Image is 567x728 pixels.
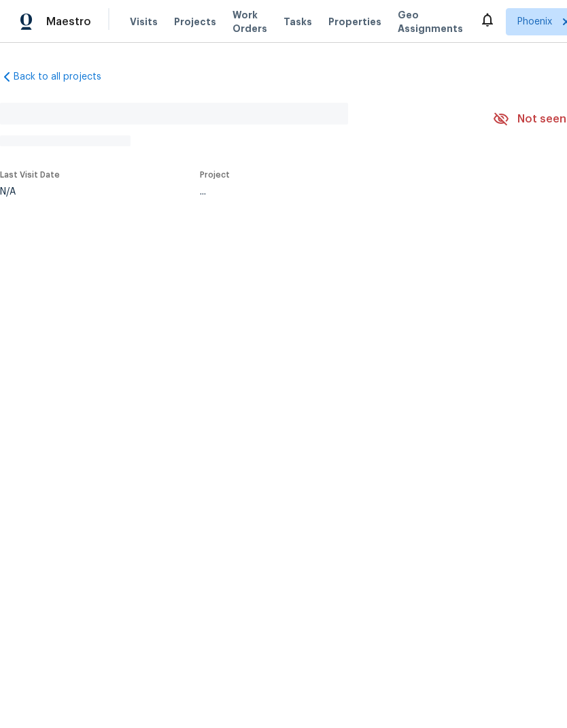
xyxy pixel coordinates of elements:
span: Tasks [283,17,312,27]
div: ... [200,187,461,197]
span: Properties [328,15,381,29]
span: Visits [130,15,158,29]
span: Geo Assignments [398,8,463,35]
span: Phoenix [517,15,552,29]
span: Work Orders [233,8,267,35]
span: Maestro [46,15,91,29]
span: Projects [174,15,216,29]
span: Project [200,171,230,179]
